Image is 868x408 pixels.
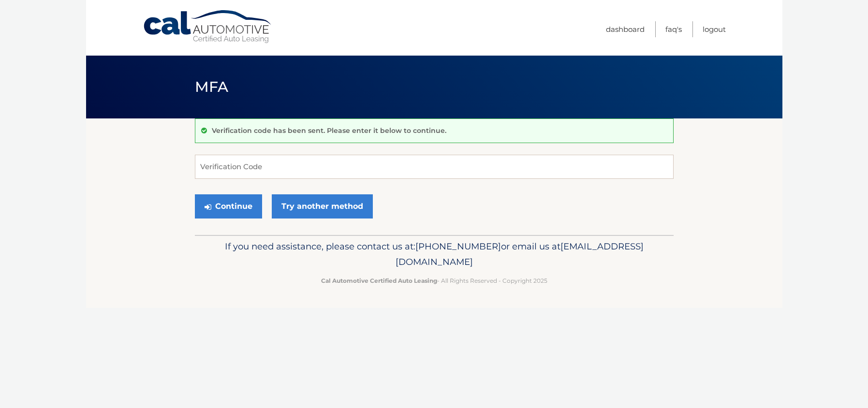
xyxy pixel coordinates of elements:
input: Verification Code [195,155,674,179]
a: Cal Automotive [143,10,273,44]
a: FAQ's [665,21,682,37]
span: [PHONE_NUMBER] [415,241,501,252]
span: MFA [195,78,229,96]
a: Logout [703,21,726,37]
p: Verification code has been sent. Please enter it below to continue. [212,126,446,135]
span: [EMAIL_ADDRESS][DOMAIN_NAME] [396,241,644,267]
strong: Cal Automotive Certified Auto Leasing [321,277,437,284]
p: - All Rights Reserved - Copyright 2025 [201,276,667,286]
a: Dashboard [606,21,645,37]
a: Try another method [272,194,373,219]
p: If you need assistance, please contact us at: or email us at [201,239,667,270]
button: Continue [195,194,262,219]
